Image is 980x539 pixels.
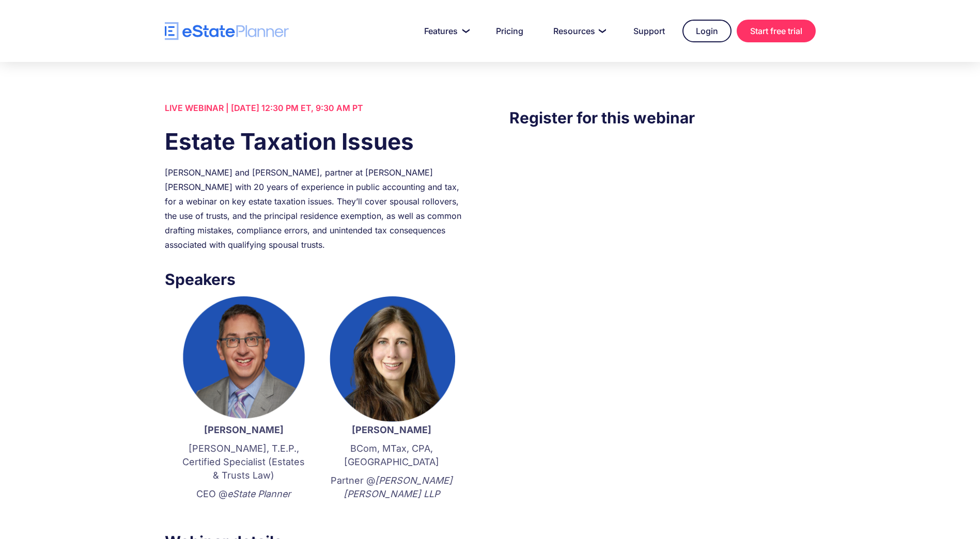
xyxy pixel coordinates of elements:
p: BCom, MTax, CPA, [GEOGRAPHIC_DATA] [328,442,455,469]
a: Start free trial [737,20,816,42]
a: Pricing [484,21,536,41]
strong: [PERSON_NAME] [352,424,431,435]
a: Features [412,21,478,41]
iframe: Form 0 [509,150,815,326]
p: [PERSON_NAME], T.E.P., Certified Specialist (Estates & Trusts Law) [180,442,307,482]
div: [PERSON_NAME] and [PERSON_NAME], partner at [PERSON_NAME] [PERSON_NAME] with 20 years of experien... [165,165,471,252]
p: CEO @ [180,487,307,501]
p: Partner @ [328,474,455,501]
p: ‍ [328,506,455,519]
strong: [PERSON_NAME] [204,424,284,435]
p: ‍ [180,506,307,519]
em: [PERSON_NAME] [PERSON_NAME] LLP [344,475,453,499]
h1: Estate Taxation Issues [165,125,471,157]
a: Resources [541,21,616,41]
a: home [165,22,289,40]
a: Support [621,21,677,41]
h3: Register for this webinar [509,106,815,130]
div: LIVE WEBINAR | [DATE] 12:30 PM ET, 9:30 AM PT [165,101,471,115]
em: eState Planner [227,488,291,499]
a: Login [682,20,732,42]
h3: Speakers [165,267,471,291]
